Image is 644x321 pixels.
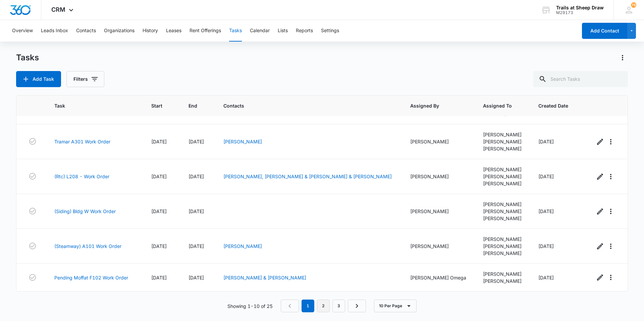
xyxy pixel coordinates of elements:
span: [DATE] [151,243,167,249]
div: [PERSON_NAME] [483,208,522,215]
div: [PERSON_NAME] [483,270,522,277]
span: Created Date [538,102,569,109]
button: Reports [296,20,313,42]
button: Overview [12,20,33,42]
a: (Steamway) A101 Work Order [54,243,121,250]
span: 76 [631,2,636,8]
span: Assigned To [483,102,513,109]
button: Add Task [16,71,61,87]
span: Start [151,102,163,109]
h1: Tasks [16,53,39,63]
button: Add Contact [582,23,627,39]
span: [DATE] [151,174,167,179]
button: Actions [617,52,628,63]
span: [DATE] [151,275,167,280]
input: Search Tasks [533,71,628,87]
button: 10 Per Page [374,300,417,312]
a: [PERSON_NAME] & [PERSON_NAME] [223,275,306,280]
div: [PERSON_NAME] [483,215,522,222]
div: [PERSON_NAME] [483,236,522,243]
a: Pending Moffat F102 Work Order [54,274,128,281]
div: [PERSON_NAME] [483,173,522,180]
span: CRM [51,6,65,13]
a: [PERSON_NAME] [223,243,262,249]
button: Contacts [76,20,96,42]
button: Organizations [104,20,135,42]
span: [DATE] [538,208,554,214]
div: [PERSON_NAME] [483,243,522,250]
button: History [143,20,158,42]
span: [DATE] [151,139,167,144]
button: Tasks [229,20,242,42]
button: Filters [66,71,104,87]
div: [PERSON_NAME] [410,173,467,180]
a: Tramar A301 Work Order [54,138,110,145]
button: Leads Inbox [41,20,68,42]
div: [PERSON_NAME] [483,166,522,173]
a: [PERSON_NAME], [PERSON_NAME] & [PERSON_NAME] & [PERSON_NAME] [223,174,392,179]
button: Lists [278,20,288,42]
a: Next Page [348,300,366,312]
div: [PERSON_NAME] [410,243,467,250]
span: [DATE] [538,275,554,280]
span: Task [54,102,125,109]
span: [DATE] [189,208,204,214]
div: account name [556,5,604,10]
div: notifications count [631,2,636,8]
div: [PERSON_NAME] Omega [410,274,467,281]
span: [DATE] [538,243,554,249]
div: [PERSON_NAME] [483,277,522,284]
a: (Siding) Bldg W Work Order [54,208,116,215]
span: End [189,102,198,109]
div: [PERSON_NAME] [410,138,467,145]
div: [PERSON_NAME] [483,145,522,152]
em: 1 [302,300,314,312]
a: Page 2 [317,300,330,312]
div: [PERSON_NAME] [410,208,467,215]
a: Page 3 [332,300,345,312]
span: [DATE] [189,243,204,249]
a: [PERSON_NAME] [223,139,262,144]
span: Contacts [223,102,384,109]
button: Leases [166,20,181,42]
span: [DATE] [189,139,204,144]
div: [PERSON_NAME] [483,201,522,208]
span: Assigned By [410,102,458,109]
span: [DATE] [189,275,204,280]
nav: Pagination [281,300,366,312]
div: [PERSON_NAME] [483,250,522,257]
div: [PERSON_NAME] [483,180,522,187]
button: Rent Offerings [190,20,221,42]
span: [DATE] [151,208,167,214]
span: [DATE] [538,139,554,144]
span: [DATE] [189,174,204,179]
div: [PERSON_NAME] [483,138,522,145]
a: (Rtc) L208 - Work Order [54,173,109,180]
div: [PERSON_NAME] [483,131,522,138]
button: Calendar [250,20,270,42]
span: [DATE] [538,174,554,179]
p: Showing 1-10 of 25 [227,303,273,310]
div: account id [556,10,604,15]
button: Settings [321,20,339,42]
